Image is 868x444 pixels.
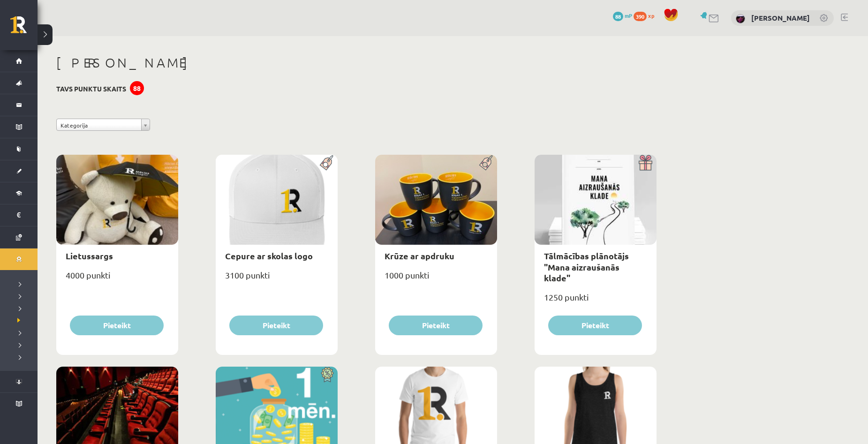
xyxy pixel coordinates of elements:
[625,12,632,19] span: mP
[613,12,632,19] a: 88 mP
[385,250,454,261] a: Krūze ar apdruku
[60,119,137,131] span: Kategorija
[613,12,623,21] span: 88
[635,155,657,171] img: Dāvana ar pārsteigumu
[751,13,810,23] a: [PERSON_NAME]
[56,55,657,71] h1: [PERSON_NAME]
[535,289,657,313] div: 1250 punkti
[317,155,338,171] img: Populāra prece
[56,85,126,93] h3: Tavs punktu skaits
[389,316,483,335] button: Pieteikt
[634,12,659,19] a: 390 xp
[229,316,323,335] button: Pieteikt
[544,250,629,283] a: Tālmācības plānotājs "Mana aizraušanās klade"
[736,14,745,23] img: Aivars Brālis
[66,250,113,261] a: Lietussargs
[375,267,497,291] div: 1000 punkti
[56,267,178,291] div: 4000 punkti
[130,81,144,95] div: 88
[216,267,338,291] div: 3100 punkti
[70,316,164,335] button: Pieteikt
[56,119,150,131] a: Kategorija
[548,316,642,335] button: Pieteikt
[476,155,497,171] img: Populāra prece
[10,16,38,40] a: Rīgas 1. Tālmācības vidusskola
[317,367,338,383] img: Atlaide
[648,12,654,19] span: xp
[634,12,647,21] span: 390
[225,250,313,261] a: Cepure ar skolas logo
